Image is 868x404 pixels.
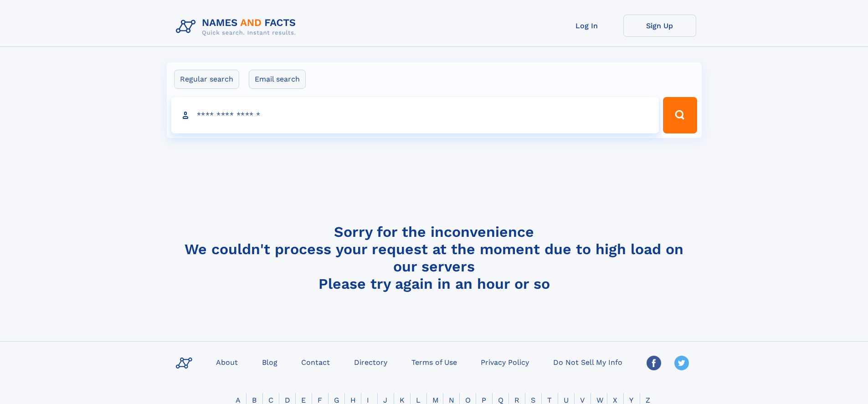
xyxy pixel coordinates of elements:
img: Logo Names and Facts [172,15,303,39]
a: Directory [350,355,391,368]
img: Facebook [647,356,661,370]
a: Blog [258,355,281,368]
img: Twitter [674,356,689,370]
input: search input [171,97,659,133]
a: About [212,355,241,368]
a: Sign Up [623,15,696,37]
a: Log In [550,15,623,37]
button: Search Button [663,97,697,133]
h4: Sorry for the inconvenience We couldn't process your request at the moment due to high load on ou... [172,223,696,292]
a: Privacy Policy [477,355,533,368]
label: Regular search [174,70,239,89]
a: Terms of Use [408,355,461,368]
a: Do Not Sell My Info [550,355,626,368]
a: Contact [298,355,334,368]
label: Email search [249,70,306,89]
